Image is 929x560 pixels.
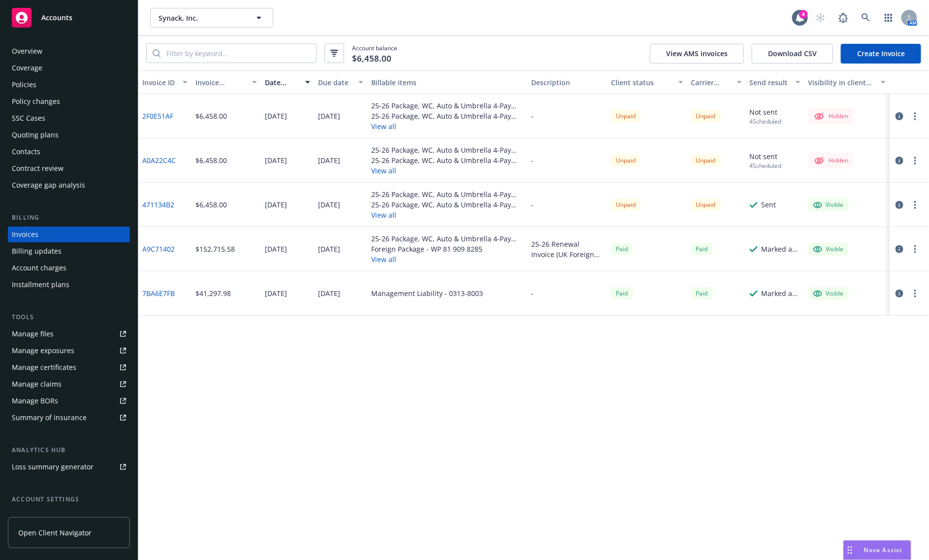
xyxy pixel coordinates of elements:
div: Management Liability - 0313-8003 [371,288,483,298]
a: Installment plans [8,277,130,293]
div: [DATE] [265,199,287,210]
div: [DATE] [318,288,340,298]
div: [DATE] [265,288,287,298]
div: 4 Scheduled [750,162,782,170]
div: Paid [611,243,633,255]
div: Date issued [265,77,299,88]
span: Accounts [41,14,72,22]
div: Manage exposures [12,343,74,359]
a: Policies [8,77,130,93]
a: Policy changes [8,94,130,109]
div: Account charges [12,260,66,276]
div: Carrier status [691,77,731,88]
button: View all [371,121,523,132]
div: Manage certificates [12,360,76,375]
div: [DATE] [318,155,340,165]
div: Tools [8,312,130,322]
div: Policy changes [12,94,60,109]
div: Coverage gap analysis [12,177,85,193]
button: Billable items [367,70,527,94]
a: Switch app [879,8,898,28]
svg: Search [153,49,160,57]
div: [DATE] [318,111,340,121]
div: Marked as sent [762,288,801,298]
div: Unpaid [611,110,641,122]
div: Account settings [8,494,130,504]
a: Summary of insurance [8,410,130,426]
div: - [531,111,534,121]
div: Manage BORs [12,393,58,409]
a: Invoices [8,227,130,242]
div: Drag to move [844,541,856,560]
button: Carrier status [687,70,746,94]
a: A9C71402 [142,244,175,254]
a: Report a Bug [833,8,853,28]
div: 4 [799,10,808,19]
button: Synack, Inc. [150,8,273,28]
a: 471134B2 [142,199,174,210]
div: Visible [813,245,844,254]
div: Foreign Package - WP 81 909 8285 [371,244,523,254]
a: SSC Cases [8,110,130,126]
div: SSC Cases [12,110,45,126]
button: Description [527,70,607,94]
div: - [531,288,534,298]
div: Invoices [12,227,38,242]
div: 25-26 Package, WC, Auto & Umbrella 4-Pay Plan - Installment 2 [371,111,523,121]
input: Filter by keyword... [160,44,316,63]
div: Unpaid [691,154,721,166]
div: $152,715.58 [195,244,235,254]
button: View AMS invoices [650,44,744,64]
div: Paid [691,243,713,255]
a: Manage certificates [8,360,130,375]
a: 7BA6E7FB [142,288,175,298]
a: Account charges [8,260,130,276]
div: Policies [12,77,36,93]
div: Visible [813,289,844,298]
button: View all [371,254,523,264]
a: 2F0E51AF [142,111,173,121]
a: Start snowing [811,8,831,28]
button: Send result [746,70,804,94]
div: $6,458.00 [195,155,227,165]
div: Client status [611,77,672,88]
div: Not sent [750,151,778,162]
button: Invoice ID [138,70,192,94]
button: Invoice amount [192,70,261,94]
a: Search [856,8,876,28]
span: Nova Assist [864,546,903,554]
div: Due date [318,77,352,88]
div: - [531,199,534,210]
div: Send result [750,77,790,88]
button: View all [371,165,523,176]
button: Date issued [261,70,314,94]
div: Not sent [750,107,778,117]
a: Overview [8,43,130,59]
a: Coverage gap analysis [8,177,130,193]
div: Invoice amount [195,77,246,88]
div: [DATE] [318,244,340,254]
div: Unpaid [611,154,641,166]
div: Marked as sent [762,244,801,254]
div: Loss summary generator [12,459,94,475]
div: [DATE] [265,244,287,254]
div: Visible [813,200,844,209]
div: Unpaid [611,198,641,211]
div: Contacts [12,144,40,160]
div: Sent [762,199,776,210]
div: Invoice ID [142,77,177,88]
div: [DATE] [265,111,287,121]
div: [DATE] [265,155,287,165]
div: Analytics hub [8,445,130,455]
div: Paid [611,287,633,299]
span: Account balance [352,44,397,63]
a: Accounts [8,4,130,32]
div: 25-26 Package, WC, Auto & Umbrella 4-Pay Plan - Installment 3 [371,155,523,165]
div: Manage files [12,326,54,342]
div: Billable items [371,77,523,88]
a: Service team [8,508,130,524]
a: A0A22C4C [142,155,176,165]
button: Client status [607,70,687,94]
